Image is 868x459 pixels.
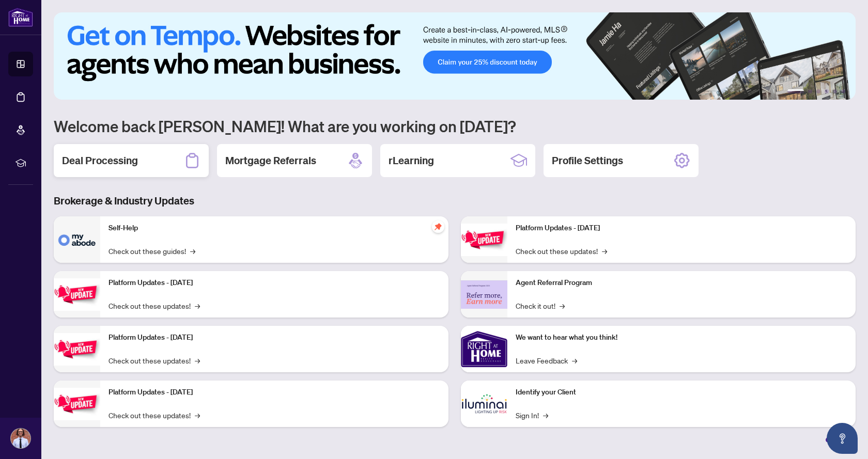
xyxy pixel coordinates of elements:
button: 4 [825,89,829,93]
h2: rLearning [389,153,434,168]
h3: Brokerage & Industry Updates [54,194,856,208]
a: Check out these updates!→ [109,355,200,366]
img: Platform Updates - July 21, 2025 [54,333,100,366]
img: Platform Updates - September 16, 2025 [54,278,100,311]
a: Check out these updates!→ [516,245,607,257]
span: → [560,300,565,311]
span: → [195,355,200,366]
img: logo [8,8,33,27]
span: → [195,300,200,311]
a: Check out these updates!→ [109,409,200,421]
span: → [195,409,200,421]
span: → [572,355,577,366]
p: Platform Updates - [DATE] [109,332,440,343]
p: We want to hear what you think! [516,332,847,343]
a: Sign In!→ [516,409,548,421]
img: Platform Updates - June 23, 2025 [461,224,507,256]
p: Platform Updates - [DATE] [109,277,440,289]
img: Agent Referral Program [461,280,507,309]
button: 5 [833,89,837,93]
img: Self-Help [54,216,100,263]
h2: Profile Settings [552,153,623,168]
span: → [543,409,548,421]
img: Platform Updates - July 8, 2025 [54,388,100,420]
button: 1 [787,89,804,93]
img: Identify your Client [461,381,507,427]
p: Agent Referral Program [516,277,847,289]
h1: Welcome back [PERSON_NAME]! What are you working on [DATE]? [54,116,856,136]
p: Platform Updates - [DATE] [109,387,440,398]
img: We want to hear what you think! [461,326,507,372]
button: Open asap [827,423,858,454]
img: Slide 0 [54,12,856,100]
h2: Mortgage Referrals [225,153,316,168]
span: pushpin [432,220,444,233]
a: Check out these guides!→ [109,245,195,257]
button: 2 [808,89,812,93]
a: Leave Feedback→ [516,355,577,366]
p: Identify your Client [516,387,847,398]
button: 3 [816,89,820,93]
span: → [602,245,607,257]
button: 6 [841,89,845,93]
img: Profile Icon [11,429,30,448]
h2: Deal Processing [62,153,138,168]
span: → [190,245,195,257]
a: Check out these updates!→ [109,300,200,311]
p: Self-Help [109,223,440,234]
p: Platform Updates - [DATE] [516,223,847,234]
a: Check it out!→ [516,300,565,311]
